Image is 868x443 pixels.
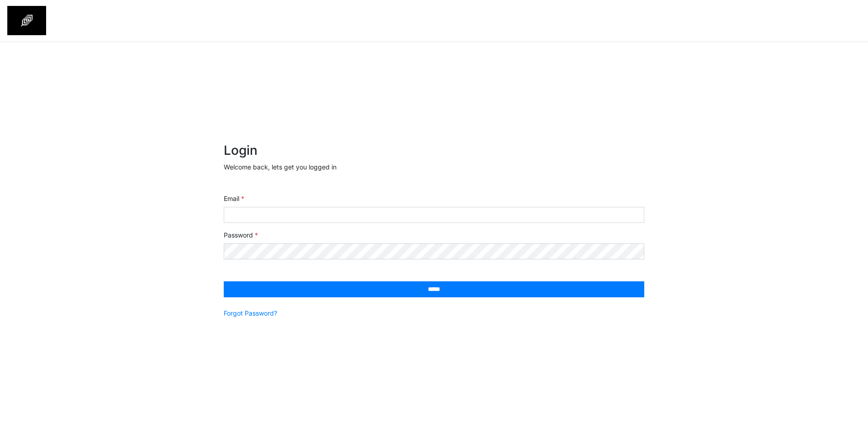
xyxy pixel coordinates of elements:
[224,308,277,318] a: Forgot Password?
[224,230,258,240] label: Password
[224,194,244,203] label: Email
[224,143,644,158] h2: Login
[7,6,46,35] img: spp logo
[224,162,644,172] p: Welcome back, lets get you logged in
